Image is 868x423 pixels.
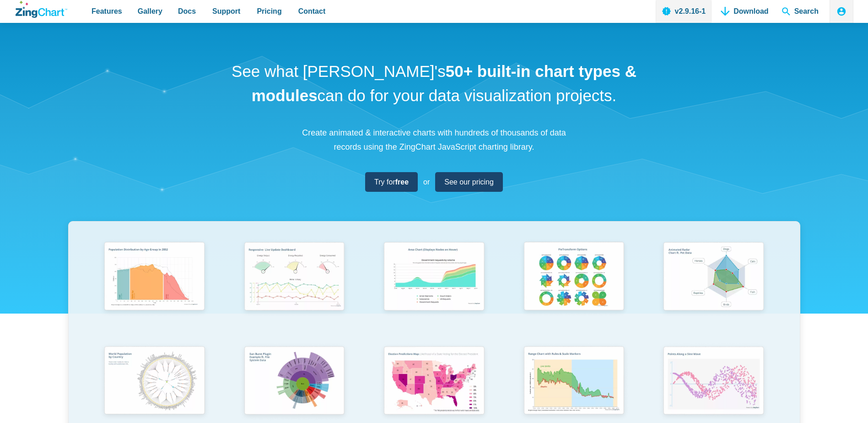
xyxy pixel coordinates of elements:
[518,342,630,422] img: Range Chart with Rultes & Scale Markers
[252,62,636,104] strong: 50+ built-in chart types & modules
[238,342,350,422] img: Sun Burst Plugin Example ft. File System Data
[378,342,490,422] img: Election Predictions Map
[92,5,122,17] span: Features
[504,238,644,342] a: Pie Transform Options
[658,342,769,422] img: Points Along a Sine Wave
[365,172,418,192] a: Try forfree
[378,238,490,317] img: Area Chart (Displays Nodes on Hover)
[238,238,350,317] img: Responsive Live Update Dashboard
[644,238,784,342] a: Animated Radar Chart ft. Pet Data
[228,60,640,108] h1: See what [PERSON_NAME]'s can do for your data visualization projects.
[224,238,364,342] a: Responsive Live Update Dashboard
[85,238,225,342] a: Population Distribution by Age Group in 2052
[364,238,504,342] a: Area Chart (Displays Nodes on Hover)
[178,5,196,17] span: Docs
[212,5,240,17] span: Support
[658,238,769,317] img: Animated Radar Chart ft. Pet Data
[435,172,503,192] a: See our pricing
[395,178,409,186] strong: free
[138,5,162,17] span: Gallery
[518,238,630,317] img: Pie Transform Options
[423,176,430,188] span: or
[16,1,67,18] a: ZingChart Logo. Click to return to the homepage
[298,5,326,17] span: Contact
[98,238,210,317] img: Population Distribution by Age Group in 2052
[98,342,210,422] img: World Population by Country
[257,5,281,17] span: Pricing
[374,176,409,188] span: Try for
[444,176,494,188] span: See our pricing
[297,126,571,154] p: Create animated & interactive charts with hundreds of thousands of data records using the ZingCha...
